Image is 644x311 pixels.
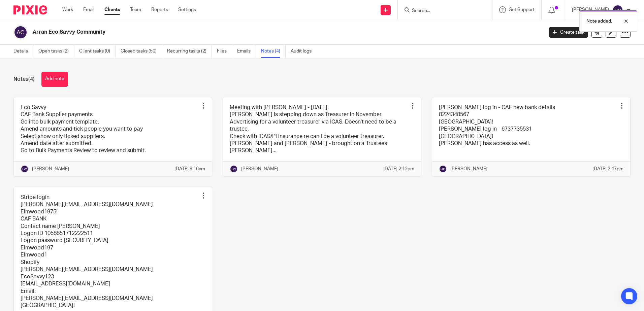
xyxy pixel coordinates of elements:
a: Settings [178,6,196,13]
p: [DATE] 9:16am [174,166,205,172]
a: Create task [549,27,588,38]
a: Email [83,6,94,13]
a: Details [13,45,33,58]
a: Open tasks (2) [38,45,74,58]
button: Add note [41,72,68,87]
a: Clients [104,6,120,13]
h1: Notes [13,76,35,83]
a: Client tasks (0) [79,45,116,58]
img: svg%3E [13,25,28,39]
h2: Arran Eco Savvy Community [33,29,438,36]
a: Recurring tasks (2) [167,45,212,58]
span: (4) [28,76,35,82]
a: Files [217,45,232,58]
img: svg%3E [439,165,447,173]
p: [DATE] 2:12pm [383,166,414,172]
p: [PERSON_NAME] [241,166,278,172]
img: svg%3E [230,165,238,173]
p: Note added. [586,18,612,25]
p: [DATE] 2:47pm [592,166,623,172]
img: svg%3E [21,165,29,173]
a: Team [130,6,141,13]
a: Reports [151,6,168,13]
p: [PERSON_NAME] [450,166,487,172]
a: Closed tasks (50) [121,45,162,58]
p: [PERSON_NAME] [32,166,69,172]
a: Work [62,6,73,13]
img: Pixie [13,5,47,14]
a: Emails [237,45,256,58]
a: Audit logs [291,45,317,58]
a: Notes (4) [261,45,286,58]
img: svg%3E [612,5,623,15]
